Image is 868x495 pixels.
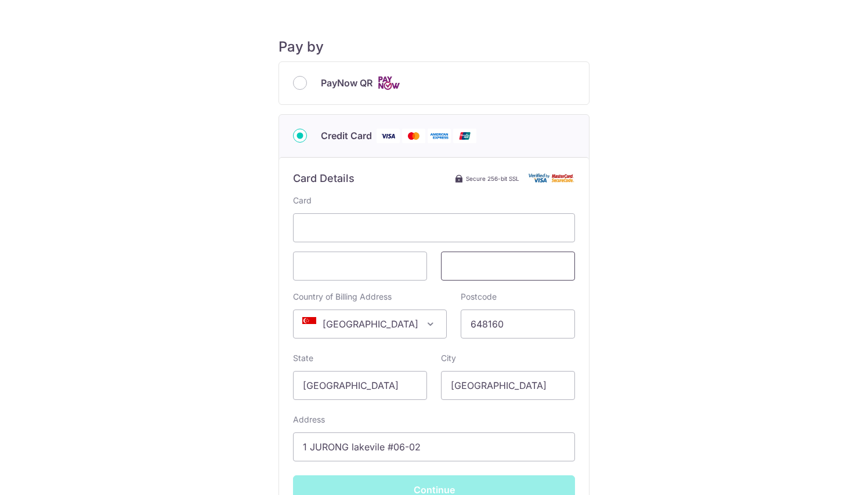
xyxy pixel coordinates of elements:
[321,129,372,143] span: Credit Card
[428,129,451,143] img: American Express
[402,129,425,143] img: Mastercard
[466,174,519,183] span: Secure 256-bit SSL
[321,76,372,90] span: PayNow QR
[441,352,456,364] label: City
[451,259,565,273] iframe: Secure card security code input frame
[293,76,575,90] div: PayNow QR Cards logo
[529,173,575,183] img: Card secure
[293,310,447,339] span: Singapore
[293,352,313,364] label: State
[461,291,497,303] label: Postcode
[293,129,575,143] div: Credit Card Visa Mastercard American Express Union Pay
[377,129,400,143] img: Visa
[293,291,392,303] label: Country of Billing Address
[461,310,575,339] input: Example 123456
[303,259,417,273] iframe: Secure card expiration date input frame
[377,76,400,90] img: Cards logo
[293,414,325,425] label: Address
[294,310,446,338] span: Singapore
[293,195,312,206] label: Card
[279,38,589,56] h5: Pay by
[453,129,476,143] img: Union Pay
[293,172,355,185] h6: Card Details
[303,221,565,235] iframe: Secure card number input frame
